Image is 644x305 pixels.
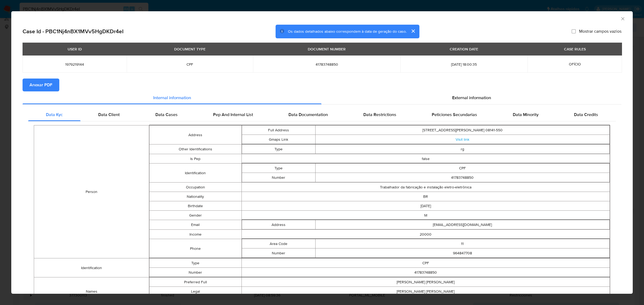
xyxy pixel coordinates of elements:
[574,111,598,118] span: Data Credits
[149,220,241,230] td: Email
[315,125,609,135] td: [STREET_ADDRESS][PERSON_NAME] 08141-550
[149,125,241,144] td: Address
[315,248,609,258] td: 964847708
[46,111,63,118] span: Data Kyc
[149,144,241,154] td: Other Identifications
[34,125,149,258] td: Person
[407,62,521,67] span: [DATE] 18:00:35
[288,111,328,118] span: Data Documentation
[432,111,477,118] span: Peticiones Secundarias
[579,29,621,34] span: Mostrar campos vazios
[561,44,589,54] div: CASE RULES
[572,29,576,34] input: Mostrar campos vazios
[98,111,120,118] span: Data Client
[241,230,610,239] td: 20000
[456,137,469,142] a: Visit link
[149,201,241,211] td: Birthdate
[23,28,123,35] h2: Case Id - PBC1Nj4nBX1MVv5HgDKDr4eI
[149,277,241,287] td: Preferred Full
[64,44,85,54] div: USER ID
[149,268,241,277] td: Number
[149,239,241,258] td: Phone
[242,173,315,182] td: Number
[149,230,241,239] td: Income
[149,154,241,163] td: Is Pep
[241,201,610,211] td: [DATE]
[241,287,610,296] td: [PERSON_NAME] [PERSON_NAME]
[407,25,419,38] button: cerrar
[620,16,625,21] button: Fechar a janela
[241,258,610,268] td: CPF
[34,258,149,277] td: Identification
[11,11,633,294] div: closure-recommendation-modal
[23,91,621,104] div: Detailed info
[259,62,394,67] span: 41783748850
[569,61,581,67] span: OFÍCIO
[153,95,191,101] span: Internal information
[363,111,396,118] span: Data Restrictions
[241,192,610,201] td: BR
[241,211,610,220] td: M
[149,258,241,268] td: Type
[513,111,539,118] span: Data Minority
[242,135,315,144] td: Gmaps Link
[29,62,120,67] span: 1979219144
[242,125,315,135] td: Full Address
[241,183,610,192] td: Trabalhador da fabricação e instalação eletro-eletrônica
[155,111,178,118] span: Data Cases
[23,79,59,91] button: Anexar PDF
[452,95,491,101] span: External information
[149,163,241,183] td: Identification
[133,62,247,67] span: CPF
[30,79,52,91] span: Anexar PDF
[171,44,209,54] div: DOCUMENT TYPE
[242,163,315,173] td: Type
[315,163,609,173] td: CPF
[288,29,407,34] span: Os dados detalhados abaixo correspondem à data de geração do caso.
[149,287,241,296] td: Legal
[149,192,241,201] td: Nationality
[241,268,610,277] td: 41783748850
[242,220,315,229] td: Address
[149,183,241,192] td: Occupation
[241,154,610,163] td: false
[315,173,609,182] td: 41783748850
[315,220,609,229] td: [EMAIL_ADDRESS][DOMAIN_NAME]
[149,211,241,220] td: Gender
[305,44,349,54] div: DOCUMENT NUMBER
[241,277,610,287] td: [PERSON_NAME] [PERSON_NAME]
[242,248,315,258] td: Number
[28,108,616,121] div: Detailed internal info
[447,44,481,54] div: CREATION DATE
[315,239,609,248] td: 11
[242,239,315,248] td: Area Code
[242,144,315,154] td: Type
[213,111,253,118] span: Pep And Internal List
[315,144,609,154] td: rg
